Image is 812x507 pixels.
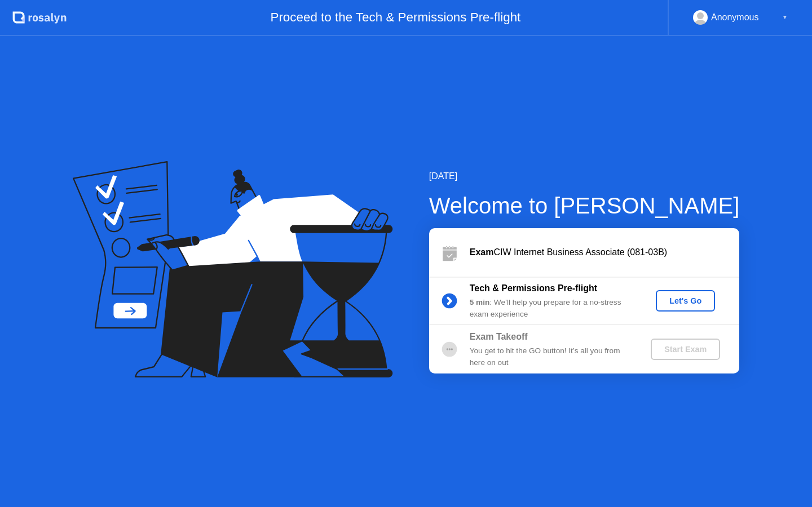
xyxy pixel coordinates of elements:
b: Exam [470,247,494,257]
div: Start Exam [655,345,716,354]
div: CIW Internet Business Associate (081-03B) [470,246,739,259]
button: Start Exam [651,339,720,360]
div: [DATE] [429,170,740,183]
div: Welcome to [PERSON_NAME] [429,189,740,223]
button: Let's Go [656,290,715,312]
div: You get to hit the GO button! It’s all you from here on out [470,345,632,368]
b: Tech & Permissions Pre-flight [470,283,597,293]
b: Exam Takeoff [470,332,528,341]
div: ▼ [782,10,788,25]
div: Anonymous [711,10,759,25]
div: : We’ll help you prepare for a no-stress exam experience [470,297,632,320]
div: Let's Go [660,296,710,305]
b: 5 min [470,298,490,306]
